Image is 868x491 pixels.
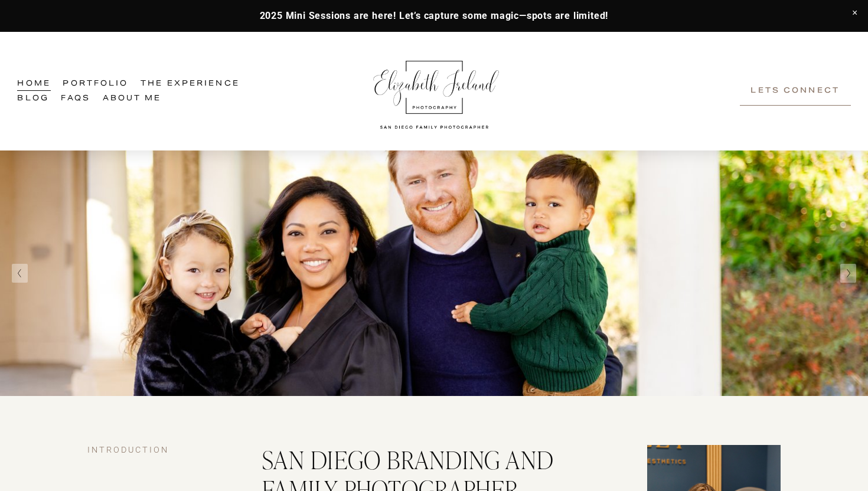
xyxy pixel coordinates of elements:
a: folder dropdown [141,77,240,91]
a: Lets Connect [740,77,851,106]
img: Elizabeth Ireland Photography San Diego Family Photographer [367,50,502,133]
span: The Experience [141,77,240,90]
a: Home [17,77,50,91]
button: Next Slide [840,264,856,283]
a: Blog [17,91,48,106]
a: About Me [103,91,162,106]
a: FAQs [61,91,90,106]
a: Portfolio [63,77,128,91]
button: Previous Slide [12,264,28,283]
h4: Introduction [87,445,221,456]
